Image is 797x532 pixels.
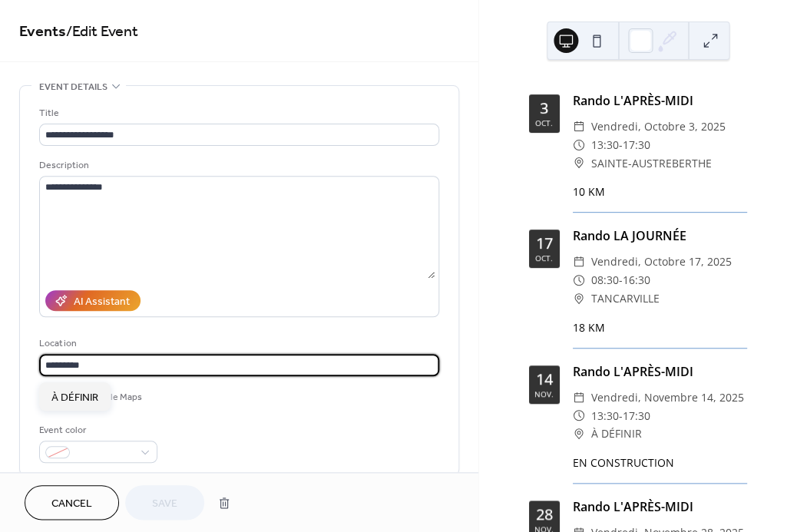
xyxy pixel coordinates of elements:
span: / Edit Event [66,17,138,47]
span: - [619,271,623,289]
span: 17:30 [623,136,650,154]
span: - [619,407,623,425]
div: Rando L'APRÈS-MIDI [573,91,747,110]
div: ​ [573,136,585,154]
div: ​ [573,388,585,407]
div: oct. [535,254,553,262]
span: 16:30 [623,271,650,289]
div: Title [39,105,436,121]
div: 10 KM [573,183,747,200]
div: EN CONSTRUCTION [573,454,747,471]
span: vendredi, octobre 3, 2025 [591,117,726,136]
div: Description [39,157,436,173]
div: Location [39,335,436,352]
span: 13:30 [591,136,619,154]
span: - [619,136,623,154]
div: ​ [573,425,585,443]
div: 28 [536,507,553,522]
div: Rando L'APRÈS-MIDI [573,497,747,516]
span: vendredi, octobre 17, 2025 [591,253,732,271]
div: 17 [536,236,553,251]
span: Event details [39,79,107,95]
div: ​ [573,407,585,425]
div: nov. [534,390,554,398]
span: À DÉFINIR [51,390,98,406]
span: Cancel [51,496,92,512]
span: 13:30 [591,407,619,425]
div: ​ [573,253,585,271]
div: ​ [573,289,585,308]
span: 08:30 [591,271,619,289]
a: Events [19,17,66,47]
div: Rando LA JOURNÉE [573,226,747,245]
div: oct. [535,119,553,127]
button: Cancel [25,485,119,520]
span: SAINTE-AUSTREBERTHE [591,154,712,173]
div: 18 KM [573,319,747,335]
span: 17:30 [623,407,650,425]
div: 3 [540,101,548,116]
div: ​ [573,117,585,136]
span: À DÉFINIR [591,425,642,443]
div: AI Assistant [74,294,130,310]
div: ​ [573,154,585,173]
div: 14 [536,372,553,387]
button: AI Assistant [45,290,141,311]
div: Rando L'APRÈS-MIDI [573,362,747,381]
span: vendredi, novembre 14, 2025 [591,388,744,407]
span: TANCARVILLE [591,289,660,308]
div: ​ [573,271,585,289]
div: Event color [39,422,154,438]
